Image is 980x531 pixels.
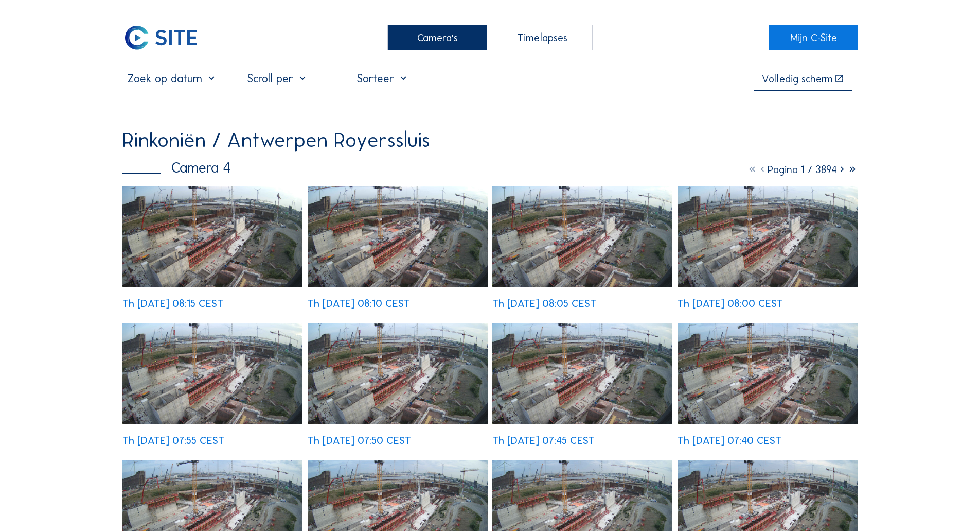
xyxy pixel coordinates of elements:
img: image_52555997 [308,186,488,287]
a: C-SITE Logo [122,25,210,50]
div: Th [DATE] 07:55 CEST [122,435,224,446]
div: Th [DATE] 08:10 CEST [308,298,410,309]
img: image_52555461 [308,323,488,425]
div: Th [DATE] 08:00 CEST [678,298,783,309]
div: Camera 4 [122,160,230,175]
span: Pagina 1 / 3894 [768,163,837,176]
div: Th [DATE] 07:40 CEST [678,435,781,446]
img: image_52556080 [122,186,302,287]
div: Th [DATE] 08:05 CEST [492,298,596,309]
div: Camera's [387,25,487,50]
img: image_52555693 [678,186,858,287]
div: Timelapses [493,25,593,50]
img: C-SITE Logo [122,25,200,50]
input: Zoek op datum 󰅀 [122,72,222,85]
div: Th [DATE] 07:45 CEST [492,435,595,446]
img: image_52555165 [678,323,858,425]
div: Th [DATE] 07:50 CEST [308,435,411,446]
div: Rinkoniën / Antwerpen Royerssluis [122,130,430,150]
img: image_52555606 [122,323,302,425]
div: Th [DATE] 08:15 CEST [122,298,223,309]
a: Mijn C-Site [769,25,857,50]
div: Volledig scherm [762,74,833,84]
img: image_52555841 [492,186,672,287]
img: image_52555313 [492,323,672,425]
